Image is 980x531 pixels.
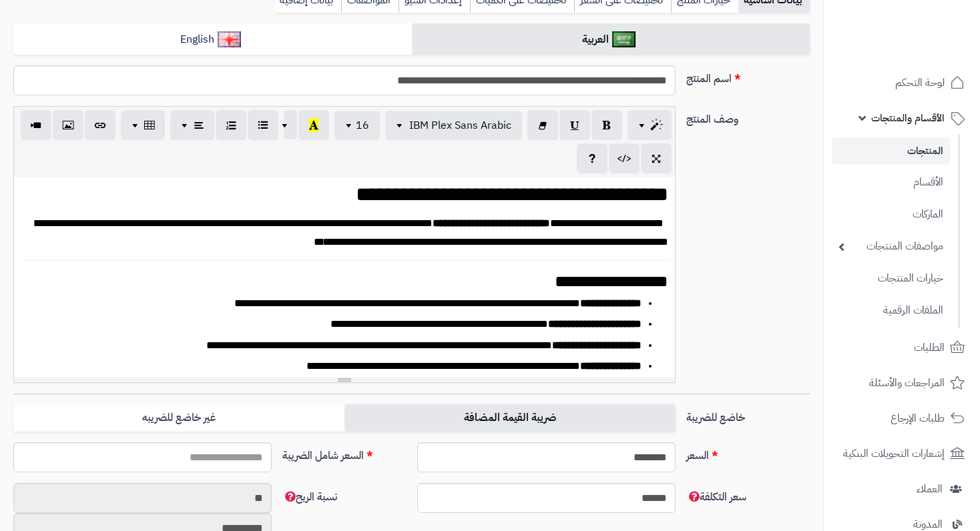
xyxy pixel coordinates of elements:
span: الطلبات [914,338,945,357]
label: غير خاضع للضريبه [13,404,344,432]
img: English [218,31,241,47]
span: لوحة التحكم [895,73,945,92]
a: المنتجات [832,137,950,165]
span: المراجعات والأسئلة [869,374,945,392]
a: الطلبات [832,332,972,364]
span: IBM Plex Sans Arabic [409,117,511,133]
label: ضريبة القيمة المضافة [344,404,676,432]
label: السعر شامل الضريبة [277,442,412,464]
a: الملفات الرقمية [832,296,950,325]
a: إشعارات التحويلات البنكية [832,438,972,470]
span: العملاء [917,480,943,498]
a: خيارات المنتجات [832,264,950,293]
span: طلبات الإرجاع [891,409,945,428]
a: لوحة التحكم [832,67,972,99]
label: اسم المنتج [681,65,816,87]
span: سعر التكلفة [686,489,746,505]
label: السعر [681,442,816,464]
a: المراجعات والأسئلة [832,367,972,399]
span: 16 [356,117,369,133]
span: إشعارات التحويلات البنكية [843,444,945,463]
a: العملاء [832,473,972,505]
button: 16 [334,111,380,140]
img: العربية [612,31,636,47]
a: مواصفات المنتجات [832,232,950,261]
button: IBM Plex Sans Arabic [385,111,522,140]
a: الأقسام [832,168,950,197]
label: وصف المنتج [681,106,816,127]
a: الماركات [832,200,950,229]
label: خاضع للضريبة [681,404,816,426]
a: العربية [412,23,810,56]
span: الأقسام والمنتجات [871,109,945,127]
span: نسبة الربح [282,489,337,505]
a: طلبات الإرجاع [832,402,972,434]
a: English [13,23,412,56]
